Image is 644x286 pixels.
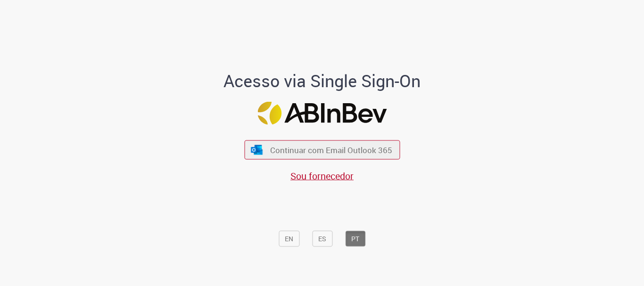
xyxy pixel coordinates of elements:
button: ícone Azure/Microsoft 360 Continuar com Email Outlook 365 [244,140,400,160]
h1: Acesso via Single Sign-On [191,72,453,90]
img: ícone Azure/Microsoft 360 [250,145,264,155]
img: Logo ABInBev [257,102,387,125]
a: Sou fornecedor [290,170,354,182]
button: PT [345,231,365,247]
button: EN [279,231,299,247]
span: Continuar com Email Outlook 365 [270,145,392,155]
button: ES [312,231,332,247]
